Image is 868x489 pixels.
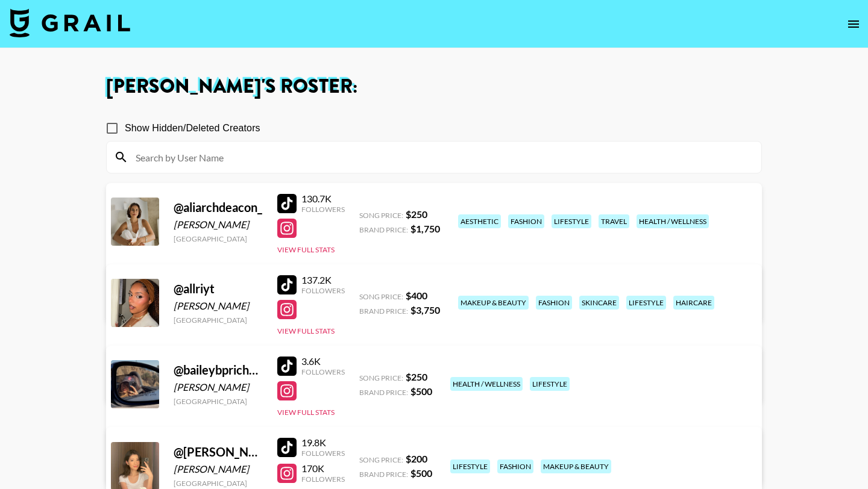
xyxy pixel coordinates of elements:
[301,355,345,367] div: 3.6K
[301,286,345,295] div: Followers
[406,453,427,464] strong: $ 200
[174,316,263,325] div: [GEOGRAPHIC_DATA]
[359,292,403,301] span: Song Price:
[637,214,709,228] div: health / wellness
[174,200,263,215] div: @ aliarchdeacon_
[359,211,403,220] span: Song Price:
[301,475,345,484] div: Followers
[301,463,345,475] div: 170K
[301,449,345,458] div: Followers
[536,296,572,310] div: fashion
[277,326,335,335] button: View Full Stats
[174,219,263,231] div: [PERSON_NAME]
[106,77,762,96] h1: [PERSON_NAME] 's Roster:
[174,444,263,459] div: @ [PERSON_NAME].[PERSON_NAME]
[174,234,263,243] div: [GEOGRAPHIC_DATA]
[841,12,866,36] button: open drawer
[359,455,403,464] span: Song Price:
[410,304,440,316] strong: $ 3,750
[174,397,263,406] div: [GEOGRAPHIC_DATA]
[359,373,403,382] span: Song Price:
[174,281,263,296] div: @ allriyt
[626,296,666,310] div: lifestyle
[406,208,427,220] strong: $ 250
[359,470,408,479] span: Brand Price:
[579,296,619,310] div: skincare
[406,371,427,382] strong: $ 250
[410,467,432,479] strong: $ 500
[450,377,523,391] div: health / wellness
[673,296,714,310] div: haircare
[301,205,345,214] div: Followers
[10,8,130,37] img: Grail Talent
[174,463,263,475] div: [PERSON_NAME]
[128,148,754,167] input: Search by User Name
[174,479,263,488] div: [GEOGRAPHIC_DATA]
[599,214,629,228] div: travel
[301,367,345,376] div: Followers
[410,223,440,234] strong: $ 1,750
[277,408,335,417] button: View Full Stats
[359,307,408,316] span: Brand Price:
[174,381,263,393] div: [PERSON_NAME]
[301,437,345,449] div: 19.8K
[359,225,408,234] span: Brand Price:
[497,459,533,473] div: fashion
[406,290,427,301] strong: $ 400
[174,363,263,378] div: @ baileybprichard
[277,245,335,254] button: View Full Stats
[508,214,544,228] div: fashion
[450,459,490,473] div: lifestyle
[458,296,529,310] div: makeup & beauty
[174,300,263,312] div: [PERSON_NAME]
[410,385,432,397] strong: $ 500
[125,121,260,135] span: Show Hidden/Deleted Creators
[458,214,501,228] div: aesthetic
[552,214,591,228] div: lifestyle
[541,459,611,473] div: makeup & beauty
[359,388,408,397] span: Brand Price:
[530,377,570,391] div: lifestyle
[301,193,345,205] div: 130.7K
[301,274,345,286] div: 137.2K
